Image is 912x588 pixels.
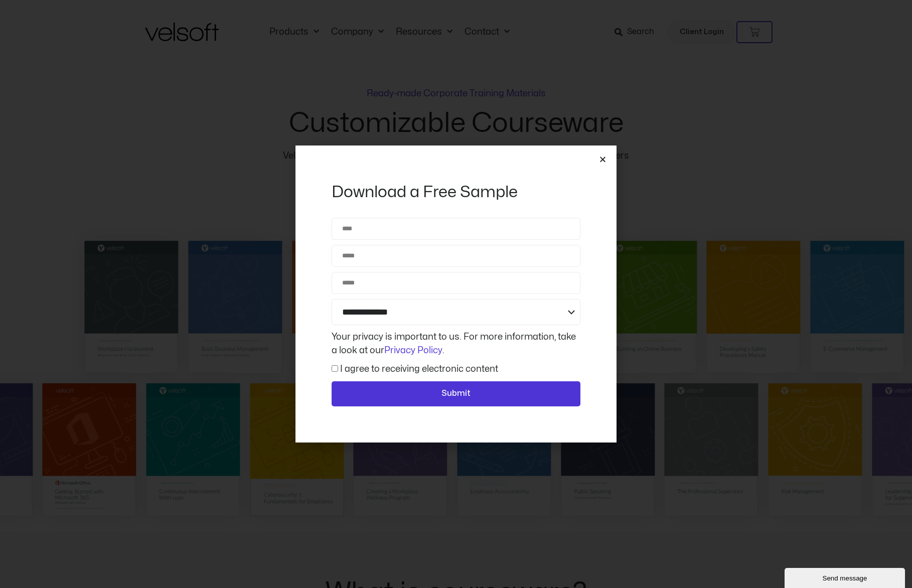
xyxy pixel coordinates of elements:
[785,566,907,588] iframe: chat widget
[384,346,442,355] a: Privacy Policy
[599,156,606,163] a: Close
[332,182,580,203] h2: Download a Free Sample
[332,381,580,406] button: Submit
[329,330,583,357] div: Your privacy is important to us. For more information, take a look at our .
[340,365,498,373] label: I agree to receiving electronic content
[441,387,471,400] span: Submit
